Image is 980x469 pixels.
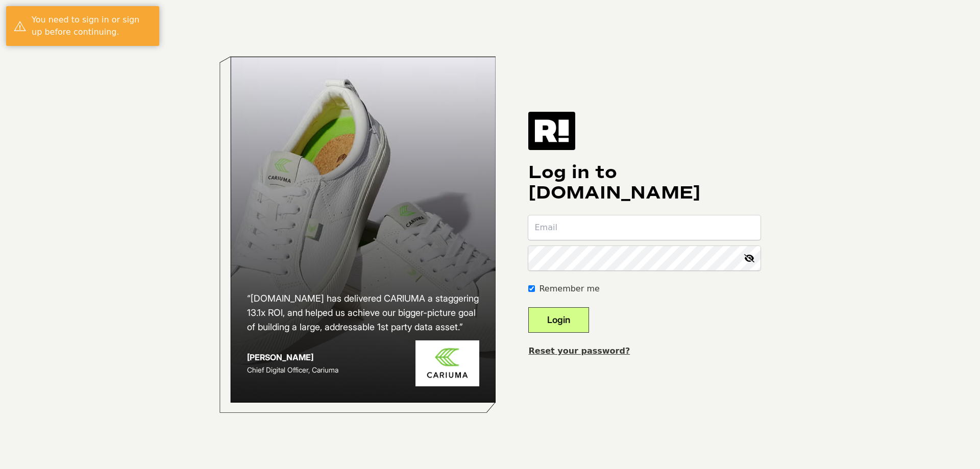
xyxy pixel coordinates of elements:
[539,283,599,295] label: Remember me
[528,162,761,203] h1: Log in to [DOMAIN_NAME]
[415,340,479,387] img: Cariuma
[528,307,589,333] button: Login
[528,112,575,150] img: Retention.com
[247,365,338,374] span: Chief Digital Officer, Cariuma
[528,346,630,356] a: Reset your password?
[32,14,152,38] div: You need to sign in or sign up before continuing.
[247,352,313,362] strong: [PERSON_NAME]
[528,215,761,240] input: Email
[247,291,480,334] h2: “[DOMAIN_NAME] has delivered CARIUMA a staggering 13.1x ROI, and helped us achieve our bigger-pic...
